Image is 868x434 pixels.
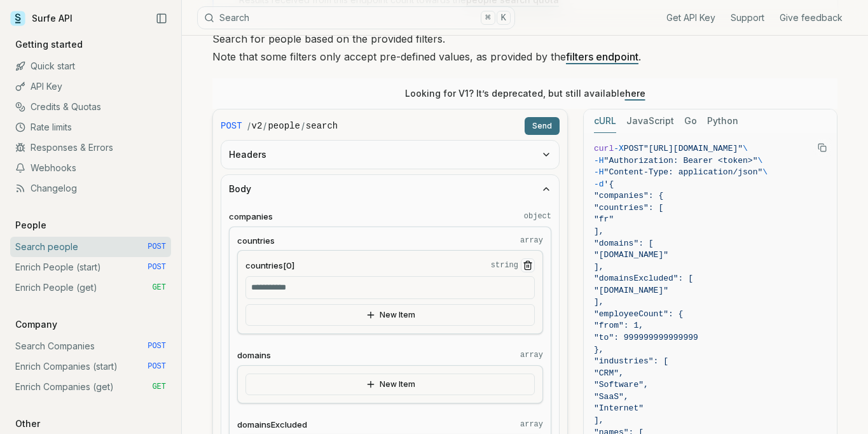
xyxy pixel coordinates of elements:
a: Surfe API [10,9,72,28]
span: "[URL][DOMAIN_NAME]" [644,144,743,153]
span: / [301,120,305,132]
span: "Authorization: Bearer <token>" [604,156,758,165]
span: "Internet" [594,403,644,413]
span: "from": 1, [594,321,644,330]
span: domains [237,349,271,361]
p: Search for people based on the provided filters. Note that some filters only accept pre-defined v... [212,30,837,66]
span: \ [743,144,748,153]
button: Collapse Sidebar [152,9,171,28]
span: ], [594,262,604,272]
span: \ [757,156,762,165]
span: -H [594,156,604,165]
span: }, [594,345,604,354]
button: Go [684,109,697,133]
a: Get API Key [666,11,715,24]
span: "[DOMAIN_NAME]" [594,250,668,260]
a: filters endpoint [566,50,638,63]
code: v2 [252,120,263,132]
p: Company [10,318,62,331]
span: "fr" [594,214,614,224]
span: '{ [604,179,614,189]
span: GET [152,382,166,392]
button: Remove Item [521,258,535,272]
p: Getting started [10,38,88,51]
span: -X [614,144,624,153]
a: Enrich Companies (get) GET [10,377,171,397]
span: POST [148,242,166,252]
a: Credits & Quotas [10,97,171,117]
span: POST [148,361,166,372]
a: Enrich People (start) POST [10,257,171,277]
span: countries [237,235,275,247]
span: -H [594,167,604,177]
span: POST [221,120,242,132]
a: Changelog [10,178,171,199]
span: countries[0] [245,260,294,272]
button: Copy Text [813,138,832,157]
a: Give feedback [780,11,843,24]
button: Send [525,117,560,135]
span: -d [594,179,604,189]
code: people [268,120,300,132]
button: New Item [245,304,535,326]
span: "countries": [ [594,203,663,213]
code: search [306,120,338,132]
a: Enrich People (get) GET [10,277,171,298]
a: Search Companies POST [10,336,171,356]
span: GET [152,283,166,293]
span: / [247,120,251,132]
a: Webhooks [10,158,171,178]
span: ], [594,227,604,236]
span: "domains": [ [594,239,654,248]
span: \ [762,167,768,177]
a: Enrich Companies (start) POST [10,356,171,377]
button: New Item [245,374,535,395]
span: ], [594,297,604,307]
span: companies [229,211,273,223]
span: domainsExcluded [237,419,307,431]
span: "employeeCount": { [594,309,683,319]
span: "Content-Type: application/json" [604,167,763,177]
a: Responses & Errors [10,137,171,158]
p: Other [10,417,45,430]
span: "to": 999999999999999 [594,333,698,342]
span: "SaaS", [594,392,629,402]
span: curl [594,144,614,153]
button: JavaScript [626,109,674,133]
a: Quick start [10,56,171,76]
code: array [520,350,543,360]
code: array [520,235,543,246]
span: "companies": { [594,191,663,200]
a: Rate limits [10,117,171,137]
p: People [10,219,52,232]
kbd: ⌘ [481,11,495,25]
span: "CRM", [594,368,624,378]
span: POST [148,262,166,272]
span: POST [148,341,166,351]
button: cURL [594,109,616,133]
button: Search⌘K [197,6,515,29]
span: / [263,120,266,132]
button: Body [221,175,559,203]
span: "industries": [ [594,356,668,366]
p: Looking for V1? It’s deprecated, but still available [405,87,645,100]
span: "Software", [594,380,649,389]
a: Search people POST [10,237,171,257]
code: array [520,419,543,430]
a: API Key [10,76,171,97]
a: here [625,88,645,99]
code: object [524,211,551,221]
a: Support [731,11,764,24]
span: POST [624,144,644,153]
span: "domainsExcluded": [ [594,274,693,283]
button: Python [707,109,738,133]
code: string [491,260,518,270]
button: Headers [221,141,559,169]
span: ], [594,416,604,425]
span: "[DOMAIN_NAME]" [594,286,668,295]
kbd: K [497,11,511,25]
